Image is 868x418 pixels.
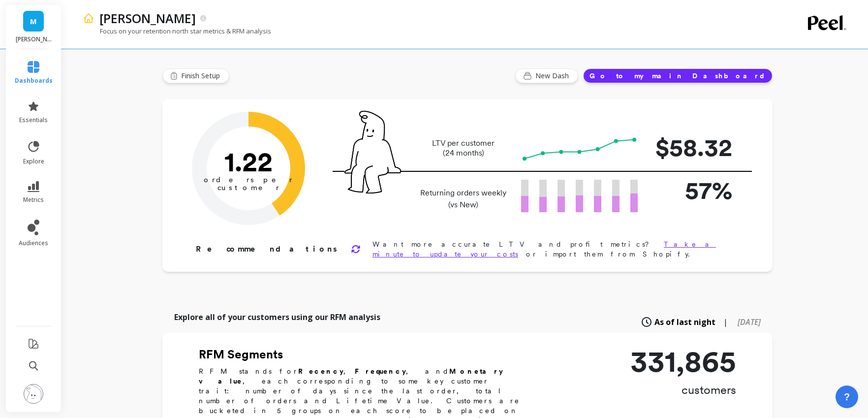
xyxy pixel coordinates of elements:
img: header icon [83,12,94,24]
img: pal seatted on line [344,111,401,193]
p: Returning orders weekly (vs New) [417,187,509,211]
tspan: orders per [204,175,293,184]
b: Recency [298,367,343,375]
p: Recommendations [196,243,339,255]
p: Want more accurate LTV and profit metrics? or import them from Shopify. [372,239,741,259]
span: audiences [19,239,48,247]
span: As of last night [654,316,715,328]
p: LTV per customer (24 months) [417,138,509,158]
button: New Dash [515,68,578,83]
span: | [723,316,728,328]
h2: RFM Segments [199,347,533,362]
p: maude [99,10,196,27]
span: Finish Setup [181,71,223,81]
img: profile picture [24,384,43,404]
span: New Dash [535,71,572,81]
span: essentials [19,116,48,124]
span: M [30,16,37,27]
span: dashboards [15,77,53,85]
p: Explore all of your customers using our RFM analysis [174,311,380,323]
p: $58.32 [653,129,732,166]
text: 1.22 [224,145,273,178]
p: 57% [653,172,732,209]
p: Focus on your retention north star metrics & RFM analysis [83,27,271,35]
button: Finish Setup [162,68,229,83]
tspan: customer [217,183,280,192]
b: Frequency [355,367,406,375]
span: [DATE] [738,317,761,327]
span: explore [23,158,44,165]
p: 331,865 [630,347,736,376]
p: maude [16,35,52,43]
button: ? [836,386,858,408]
span: ? [844,390,850,404]
span: metrics [23,196,44,204]
button: Go to my main Dashboard [583,68,773,83]
p: customers [630,382,736,398]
